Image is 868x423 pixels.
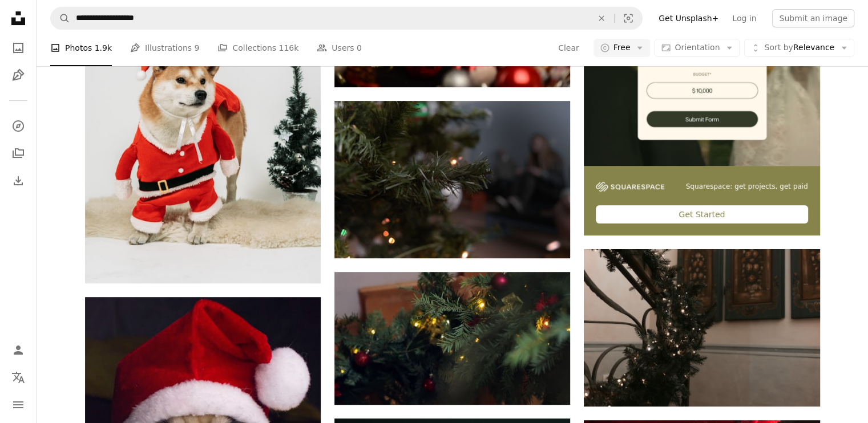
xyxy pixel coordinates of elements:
[613,42,631,54] span: Free
[50,7,643,30] form: Find visuals sitewide
[334,174,570,185] a: a tree with lights
[334,101,570,258] img: a tree with lights
[217,30,298,66] a: Collections 116k
[652,9,725,27] a: Get Unsplash+
[589,7,614,29] button: Clear
[85,101,321,112] a: a dog dressed in a santa outfit next to a christmas tree
[7,393,30,416] button: Menu
[334,272,570,404] img: A close up of a decorated christmas tree
[584,323,819,333] a: a decorated christmas tree in a corner of a room
[594,39,651,57] button: Free
[596,205,808,223] div: Get Started
[7,7,30,32] a: Home — Unsplash
[558,39,580,57] button: Clear
[317,30,362,66] a: Users 0
[7,142,30,165] a: Collections
[7,115,30,137] a: Explore
[334,333,570,343] a: A close up of a decorated christmas tree
[357,42,362,54] span: 0
[764,43,793,52] span: Sort by
[764,42,834,54] span: Relevance
[725,9,763,27] a: Log in
[686,182,808,192] span: Squarespace: get projects, get paid
[195,42,200,54] span: 9
[744,39,854,57] button: Sort byRelevance
[772,9,854,27] button: Submit an image
[615,7,642,29] button: Visual search
[596,182,664,192] img: file-1747939142011-51e5cc87e3c9
[655,39,740,57] button: Orientation
[278,42,298,54] span: 116k
[584,249,819,406] img: a decorated christmas tree in a corner of a room
[675,43,720,52] span: Orientation
[7,366,30,389] button: Language
[51,7,70,29] button: Search Unsplash
[130,30,199,66] a: Illustrations 9
[7,36,30,59] a: Photos
[7,169,30,192] a: Download History
[7,339,30,361] a: Log in / Sign up
[7,64,30,87] a: Illustrations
